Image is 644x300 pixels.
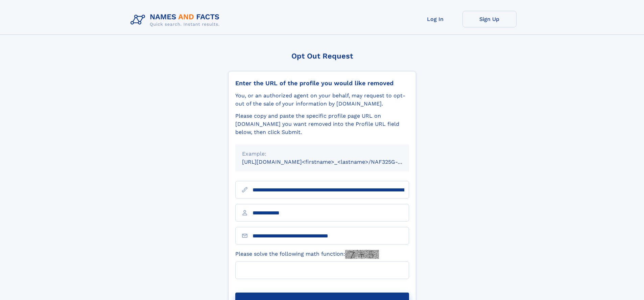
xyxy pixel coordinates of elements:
[235,112,409,136] div: Please copy and paste the specific profile page URL on [DOMAIN_NAME] you want removed into the Pr...
[235,92,409,108] div: You, or an authorized agent on your behalf, may request to opt-out of the sale of your informatio...
[228,52,416,60] div: Opt Out Request
[128,11,225,29] img: Logo Names and Facts
[235,250,379,259] label: Please solve the following math function:
[242,150,402,158] div: Example:
[242,159,422,165] small: [URL][DOMAIN_NAME]<firstname>_<lastname>/NAF325G-xxxxxxxx
[408,11,462,27] a: Log In
[462,11,517,27] a: Sign Up
[235,79,409,87] div: Enter the URL of the profile you would like removed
